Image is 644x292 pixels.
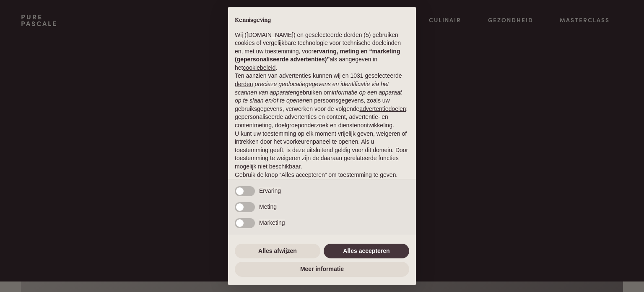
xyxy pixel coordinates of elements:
em: informatie op een apparaat op te slaan en/of te openen [235,89,402,104]
button: advertentiedoelen [359,105,406,113]
p: U kunt uw toestemming op elk moment vrijelijk geven, weigeren of intrekken door het voorkeurenpan... [235,130,409,171]
p: Ten aanzien van advertenties kunnen wij en 1031 geselecteerde gebruiken om en persoonsgegevens, z... [235,72,409,129]
button: derden [235,80,253,89]
button: Meer informatie [235,262,409,277]
button: Alles accepteren [324,244,409,259]
button: Alles afwijzen [235,244,320,259]
em: precieze geolocatiegegevens en identificatie via het scannen van apparaten [235,81,389,96]
a: cookiebeleid [243,64,275,71]
strong: ervaring, meting en “marketing (gepersonaliseerde advertenties)” [235,48,400,63]
h2: Kennisgeving [235,17,409,24]
p: Wij ([DOMAIN_NAME]) en geselecteerde derden (5) gebruiken cookies of vergelijkbare technologie vo... [235,31,409,72]
span: Marketing [259,219,285,226]
span: Meting [259,203,277,210]
p: Gebruik de knop “Alles accepteren” om toestemming te geven. Gebruik de knop “Alles afwijzen” om d... [235,171,409,196]
span: Ervaring [259,187,281,194]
